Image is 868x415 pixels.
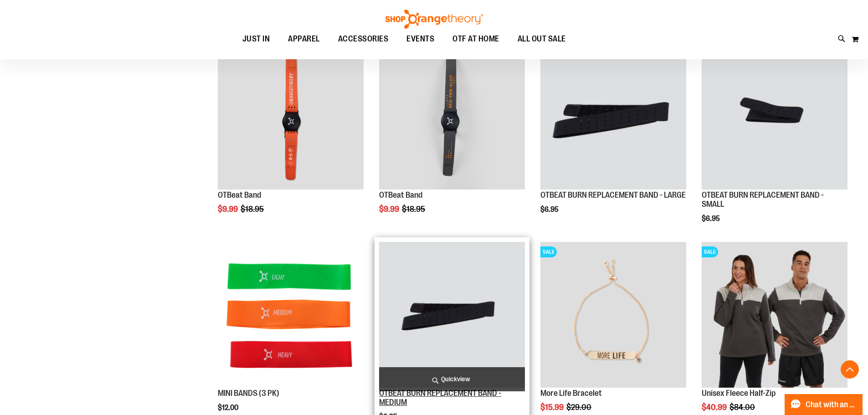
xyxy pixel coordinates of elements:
button: Back To Top [841,360,859,379]
span: $15.99 [540,403,565,412]
span: $18.95 [241,205,265,214]
span: OTF AT HOME [452,29,499,49]
div: product [213,39,368,237]
a: MINI BANDS (3 PK) [218,389,279,398]
a: OTBeat Band [379,190,422,200]
span: ACCESSORIES [338,29,389,49]
a: MINI BANDS (3 PK) [218,242,364,389]
a: Product image for Unisex Fleece Half ZipSALE [702,242,847,389]
div: product [375,39,529,237]
div: product [697,39,852,246]
a: OTBeat Band [218,190,261,200]
a: Product image for More Life BraceletSALE [540,242,686,389]
span: ALL OUT SALE [518,29,566,49]
span: $29.00 [566,403,593,412]
img: OTBeat Band [379,44,525,190]
a: OTBeat BandSALE [218,44,364,191]
span: $18.95 [402,205,426,214]
span: JUST IN [242,29,270,49]
a: OTBEAT BURN REPLACEMENT BAND - SMALL [702,44,847,191]
span: EVENTS [406,29,434,49]
span: $6.95 [702,215,721,223]
a: OTBEAT BURN REPLACEMENT BAND - LARGE [540,44,686,191]
a: OTBEAT BURN REPLACEMENT BAND - LARGE [540,190,686,200]
a: OTBEAT BURN REPLACEMENT BAND - MEDIUM [379,242,525,389]
img: OTBEAT BURN REPLACEMENT BAND - SMALL [702,44,847,190]
span: SALE [540,246,557,257]
a: Unisex Fleece Half-Zip [702,389,776,398]
a: Quickview [379,367,525,391]
img: OTBEAT BURN REPLACEMENT BAND - MEDIUM [379,242,525,388]
img: Product image for More Life Bracelet [540,242,686,388]
a: More Life Bracelet [540,389,602,398]
a: OTBEAT BURN REPLACEMENT BAND - SMALL [702,190,824,209]
a: OTBEAT BURN REPLACEMENT BAND - MEDIUM [379,389,501,407]
span: $40.99 [702,403,728,412]
span: $12.00 [218,404,240,412]
span: Chat with an Expert [806,400,857,409]
button: Chat with an Expert [785,394,863,415]
img: OTBeat Band [218,44,364,190]
img: MINI BANDS (3 PK) [218,242,364,388]
span: $9.99 [218,205,239,214]
span: APPAREL [288,29,320,49]
img: Product image for Unisex Fleece Half Zip [702,242,847,388]
span: $9.99 [379,205,401,214]
div: product [536,39,691,237]
span: $6.95 [540,205,560,214]
img: OTBEAT BURN REPLACEMENT BAND - LARGE [540,44,686,190]
img: Shop Orangetheory [384,10,484,29]
span: SALE [702,246,718,257]
span: $84.00 [729,403,756,412]
a: OTBeat BandSALE [379,44,525,191]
